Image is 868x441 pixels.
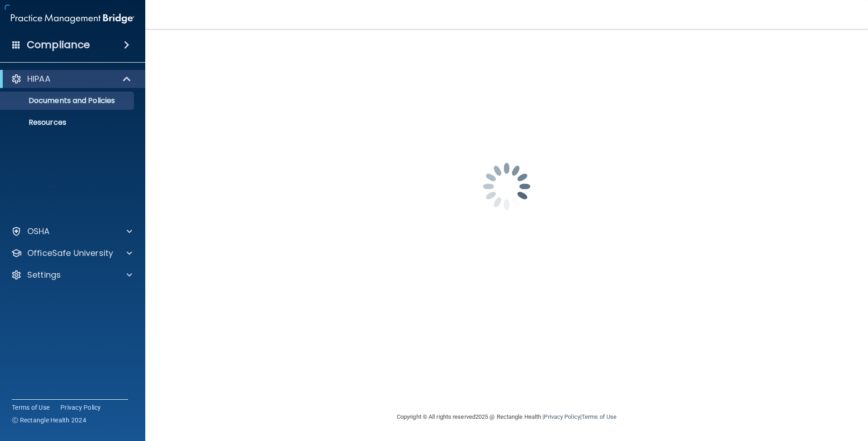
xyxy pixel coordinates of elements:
[6,118,130,127] p: Resources
[60,403,101,412] a: Privacy Policy
[544,413,580,420] a: Privacy Policy
[27,269,61,280] p: Settings
[11,226,132,237] a: OSHA
[582,413,616,420] a: Terms of Use
[341,402,672,431] div: Copyright © All rights reserved 2025 @ Rectangle Health | |
[711,377,857,413] iframe: Drift Widget Chat Controller
[11,73,132,84] a: HIPAA
[27,226,50,237] p: OSHA
[6,96,130,105] p: Documents and Policies
[27,73,50,84] p: HIPAA
[27,248,113,259] p: OfficeSafe University
[12,403,49,412] a: Terms of Use
[461,141,552,232] img: spinner.e123f6fc.gif
[11,248,132,259] a: OfficeSafe University
[11,269,132,280] a: Settings
[12,416,86,425] span: Ⓒ Rectangle Health 2024
[27,39,90,51] h4: Compliance
[11,10,134,28] img: PMB logo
